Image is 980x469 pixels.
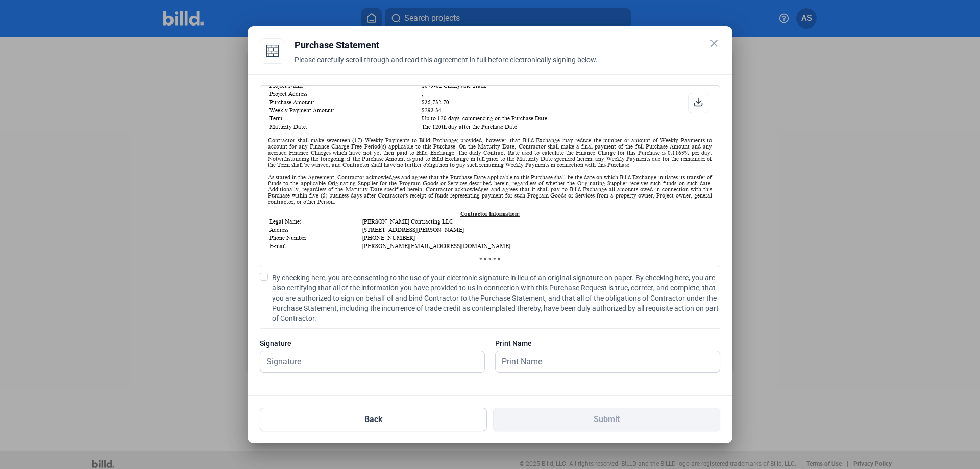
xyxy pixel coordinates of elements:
[362,218,711,225] td: [PERSON_NAME] Contracting LLC
[269,226,361,233] td: Address:
[269,107,420,114] td: Weekly Payment Amount:
[269,242,361,250] td: E-mail:
[495,338,720,349] div: Print Name
[493,408,720,431] button: Submit
[362,227,464,233] span: [STREET_ADDRESS][PERSON_NAME]
[421,82,711,89] td: 1079-02 Cherryvale Track
[421,115,711,122] td: Up to 120 days, commencing on the Purchase Date
[269,123,420,130] td: Maturity Date:
[272,273,720,324] span: By checking here, you are consenting to the use of your electronic signature in lieu of an origin...
[421,98,711,106] td: $35,732.70
[362,242,711,250] td: [PERSON_NAME][EMAIL_ADDRESS][DOMAIN_NAME]
[421,123,711,130] td: The 120th day after the Purchase Date
[421,107,711,114] td: $293.34
[269,218,361,225] td: Legal Name:
[269,234,361,241] td: Phone Number:
[269,82,420,89] td: Project Name:
[269,115,420,122] td: Term:
[269,98,420,106] td: Purchase Amount:
[268,137,712,168] div: Contractor shall make seventeen (17) Weekly Payments to Billd Exchange; provided, however, that B...
[496,351,708,372] input: Print Name
[269,90,420,97] td: Project Address:
[260,338,485,349] div: Signature
[268,174,712,211] div: As stated in the Agreement, Contractor acknowledges and agrees that the Purchase Date applicable ...
[421,90,711,97] td: ,
[295,55,720,77] div: Please carefully scroll through and read this agreement in full before electronically signing below.
[708,37,720,50] mat-icon: close
[295,38,720,53] div: Purchase Statement
[362,234,711,241] td: [PHONE_NUMBER]
[260,408,487,431] button: Back
[460,211,520,217] u: Contractor Information:
[260,351,473,372] input: Signature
